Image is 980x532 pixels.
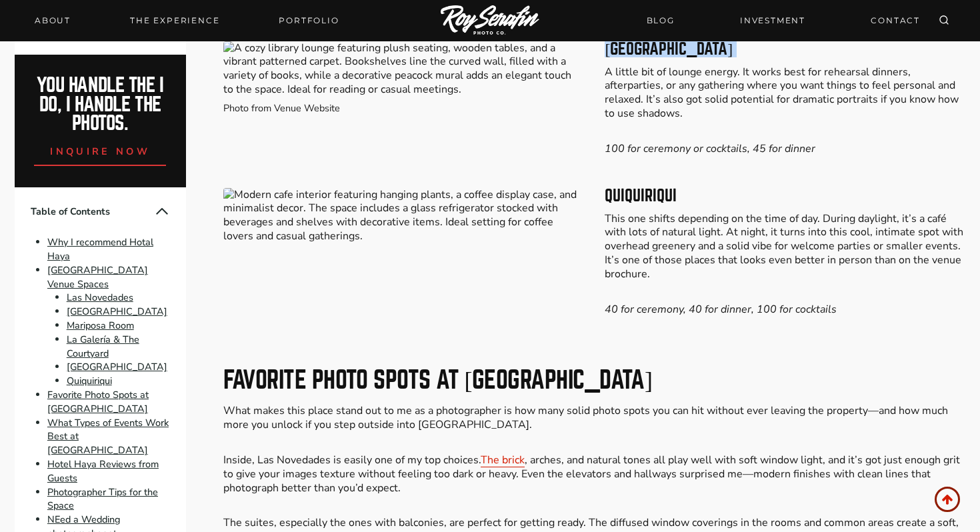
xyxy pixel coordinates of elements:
a: What Types of Events Work Best at [GEOGRAPHIC_DATA] [47,416,169,457]
a: Hotel Haya Reviews from Guests [47,457,159,485]
img: Hotel Haya Ybor City Wedding Guide 6 [223,41,584,97]
h2: Favorite Photo Spots at [GEOGRAPHIC_DATA] [223,368,966,392]
a: Quiquiriqui [67,374,112,387]
a: The brick [481,453,525,467]
h3: [GEOGRAPHIC_DATA] [605,41,965,57]
nav: Secondary Navigation [639,9,928,32]
button: Collapse Table of Contents [154,203,170,219]
a: About [27,11,79,30]
a: Portfolio [271,11,347,30]
figcaption: Photo from Venue Website [223,101,584,115]
span: Table of Contents [31,205,154,219]
em: 100 for ceremony or cocktails, 45 for dinner [605,141,815,156]
p: This one shifts depending on the time of day. During daylight, it’s a café with lots of natural l... [605,212,965,281]
a: BLOG [639,9,683,32]
a: [GEOGRAPHIC_DATA] Venue Spaces [47,263,148,291]
img: Hotel Haya Ybor City Wedding Guide 7 [223,188,584,243]
span: inquire now [50,145,150,158]
p: What makes this place stand out to me as a photographer is how many solid photo spots you can hit... [223,404,966,432]
p: A little bit of lounge energy. It works best for rehearsal dinners, afterparties, or any gatherin... [605,65,965,121]
a: Scroll to top [935,487,960,512]
a: THE EXPERIENCE [122,11,227,30]
button: View Search Form [935,11,953,30]
a: [GEOGRAPHIC_DATA] [67,305,167,318]
p: Inside, Las Novedades is easily one of my top choices. , arches, and natural tones all play well ... [223,453,966,495]
a: [GEOGRAPHIC_DATA] [67,361,167,374]
a: Why I recommend Hotal Haya [47,235,153,263]
h3: Quiquiriqui [605,188,965,204]
a: La Galería & The Courtyard [67,333,139,360]
em: 40 for ceremony, 40 for dinner, 100 for cocktails [605,302,837,317]
a: INVESTMENT [732,9,813,32]
a: Las Novedades [67,291,133,305]
a: Mariposa Room [67,319,134,332]
a: CONTACT [863,9,928,32]
a: Favorite Photo Spots at [GEOGRAPHIC_DATA] [47,388,149,415]
a: inquire now [34,133,166,166]
img: Logo of Roy Serafin Photo Co., featuring stylized text in white on a light background, representi... [441,5,539,37]
h2: You handle the i do, I handle the photos. [29,76,171,133]
a: Photographer Tips for the Space [47,485,158,513]
nav: Primary Navigation [27,11,347,30]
